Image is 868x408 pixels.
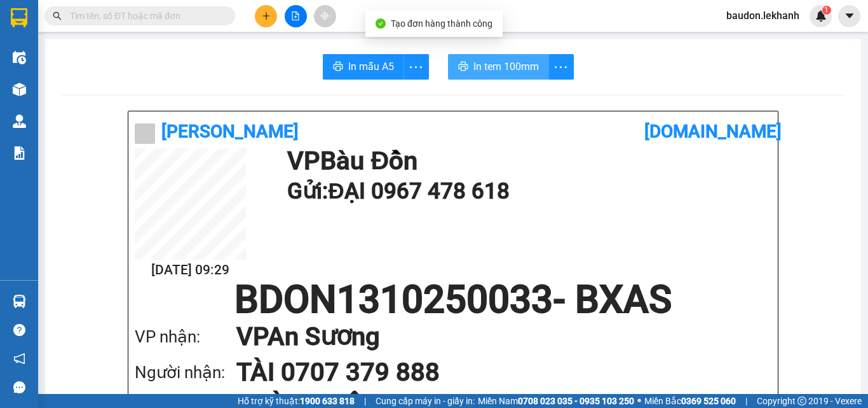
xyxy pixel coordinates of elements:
[716,8,810,24] span: baudon.lekhanh
[11,11,112,26] div: Bàu Đồn
[364,394,366,408] span: |
[549,59,573,75] span: more
[70,9,220,23] input: Tìm tên, số ĐT hoặc mã đơn
[824,6,829,15] span: 1
[11,12,31,25] span: Gửi:
[13,115,26,128] img: warehouse-icon
[518,396,634,406] strong: 0708 023 035 - 0935 103 250
[13,324,25,336] span: question-circle
[376,394,475,408] span: Cung cấp máy in - giấy in:
[135,324,236,350] div: VP nhận:
[815,10,827,22] img: icon-new-feature
[13,83,26,96] img: warehouse-icon
[121,41,250,57] div: QUỲNH
[161,121,299,142] b: [PERSON_NAME]
[13,51,26,64] img: warehouse-icon
[797,397,806,405] span: copyright
[236,355,746,390] h1: TÀI 0707 379 888
[11,8,27,27] img: logo-vxr
[11,41,112,59] div: 0977930192
[13,295,26,308] img: warehouse-icon
[262,11,271,20] span: plus
[11,26,112,41] div: NHUNG
[822,6,831,15] sup: 1
[255,5,277,27] button: plus
[314,5,336,27] button: aim
[348,59,394,74] span: In mẫu A5
[644,121,782,142] b: [DOMAIN_NAME]
[285,5,307,27] button: file-add
[53,11,62,20] span: search
[121,57,250,74] div: 0973534164
[135,281,771,319] h1: BDON1310250033 - BXAS
[403,54,429,80] button: more
[473,59,539,74] span: In tem 100mm
[121,11,250,41] div: VP [GEOGRAPHIC_DATA]
[236,319,746,355] h1: VP An Sương
[238,394,355,408] span: Hỗ trợ kỹ thuật:
[404,59,428,75] span: more
[333,61,343,73] span: printer
[135,260,246,281] h2: [DATE] 09:29
[391,18,492,29] span: Tạo đơn hàng thành công
[291,11,300,20] span: file-add
[10,82,114,97] div: 30.000
[323,54,404,80] button: printerIn mẫu A5
[287,174,765,209] h1: Gửi: ĐẠI 0967 478 618
[448,54,549,80] button: printerIn tem 100mm
[121,12,152,25] span: Nhận:
[135,360,236,386] div: Người nhận:
[844,10,855,22] span: caret-down
[13,353,25,365] span: notification
[13,381,25,393] span: message
[745,394,747,408] span: |
[458,61,468,73] span: printer
[300,396,355,406] strong: 1900 633 818
[681,396,736,406] strong: 0369 525 060
[644,394,736,408] span: Miền Bắc
[10,83,29,97] span: CR :
[320,11,329,20] span: aim
[548,54,574,80] button: more
[478,394,634,408] span: Miền Nam
[838,5,860,27] button: caret-down
[376,18,386,29] span: check-circle
[287,148,765,174] h1: VP Bàu Đồn
[637,398,641,404] span: ⚪️
[13,146,26,160] img: solution-icon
